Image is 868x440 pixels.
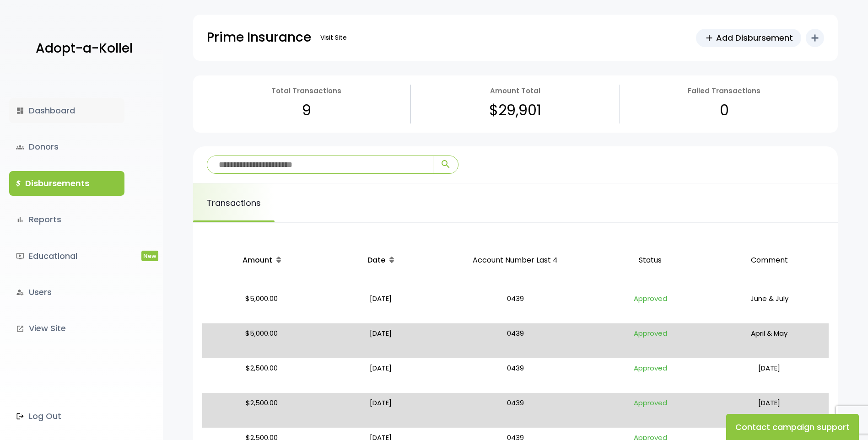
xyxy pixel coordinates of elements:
i: ondemand_video [16,252,24,260]
a: dashboardDashboard [9,98,124,123]
a: Visit Site [316,29,351,47]
p: [DATE] [325,362,437,389]
p: $5,000.00 [206,292,318,320]
p: Amount Total [490,85,540,97]
a: manage_accountsUsers [9,280,124,305]
p: 0439 [444,292,588,320]
i: $ [16,177,21,190]
i: dashboard [16,107,24,115]
p: 9 [302,97,311,123]
i: manage_accounts [16,288,24,296]
p: Approved [594,327,706,354]
span: add [704,33,714,43]
a: $Disbursements [9,171,124,196]
a: Log Out [9,404,124,429]
a: launchView Site [9,316,124,341]
span: Add Disbursement [716,32,793,44]
p: Total Transactions [271,85,341,97]
button: add [806,29,824,47]
p: Comment [713,245,825,276]
a: Adopt-a-Kollel [31,27,133,71]
p: $2,500.00 [206,362,318,389]
p: Status [594,245,706,276]
p: 0439 [444,362,588,389]
p: June & July [713,292,825,320]
span: search [440,159,451,170]
a: groupsDonors [9,134,124,159]
i: bar_chart [16,215,24,224]
p: Approved [594,397,706,424]
i: add [809,32,820,43]
p: 0439 [444,397,588,424]
p: $2,500.00 [206,397,318,424]
p: Adopt-a-Kollel [36,37,133,60]
p: 0 [720,97,729,123]
p: Account Number Last 4 [444,245,588,276]
p: [DATE] [325,327,437,354]
p: [DATE] [325,397,437,424]
a: bar_chartReports [9,207,124,232]
button: Contact campaign support [726,414,859,440]
span: Amount [243,255,272,265]
p: 0439 [444,327,588,354]
p: Approved [594,362,706,389]
a: addAdd Disbursement [696,29,801,47]
p: Failed Transactions [688,85,760,97]
p: $29,901 [489,97,541,123]
p: [DATE] [713,362,825,389]
span: Date [367,255,385,265]
span: groups [16,143,24,151]
a: Transactions [193,183,275,222]
a: ondemand_videoEducationalNew [9,244,124,268]
span: New [141,251,158,261]
i: launch [16,325,24,333]
p: Approved [594,292,706,320]
p: April & May [713,327,825,354]
button: search [433,156,458,173]
p: Prime Insurance [207,26,311,49]
p: [DATE] [713,397,825,424]
p: [DATE] [325,292,437,320]
p: $5,000.00 [206,327,318,354]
